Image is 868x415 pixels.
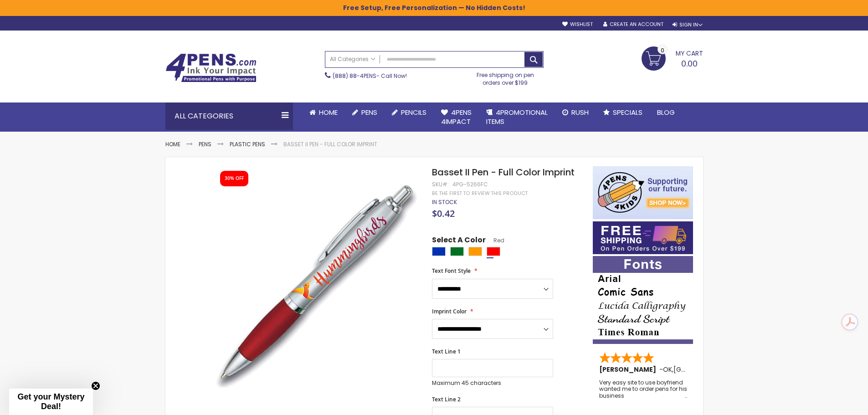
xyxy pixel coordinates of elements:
img: 4pens 4 kids [593,166,693,219]
a: Specials [596,102,650,123]
span: Imprint Color [432,307,467,315]
div: Red [487,247,500,256]
div: All Categories [165,102,293,130]
span: - Call Now! [333,72,407,80]
span: Blog [657,108,675,117]
p: Maximum 45 characters [432,379,553,387]
span: Pens [361,108,377,117]
span: Text Line 1 [432,348,461,355]
span: Text Font Style [432,267,471,275]
span: In stock [432,198,457,206]
span: All Categories [330,56,375,63]
span: Text Line 2 [432,395,461,403]
div: Blue [432,247,446,256]
img: font-personalization-examples [593,256,693,344]
div: Free shipping on pen orders over $199 [467,68,544,86]
div: Sign In [673,21,703,28]
a: Create an Account [603,21,663,28]
div: Availability [432,199,457,206]
a: Pens [345,102,385,123]
a: Home [165,140,180,148]
span: Red [486,236,504,244]
a: All Categories [325,51,380,67]
span: 0.00 [681,58,698,69]
li: Basset II Pen - Full Color Imprint [283,141,377,148]
a: Blog [650,102,682,123]
span: $0.42 [432,207,455,220]
a: Rush [555,102,596,123]
span: Basset II Pen - Full Color Imprint [432,166,575,179]
span: Select A Color [432,235,486,247]
a: 4PROMOTIONALITEMS [479,102,555,132]
img: basset-ii---full-color-red_1_1.jpg [212,179,420,388]
span: [PERSON_NAME] [599,365,659,374]
button: Close teaser [91,381,100,390]
span: Get your Mystery Deal! [17,392,84,411]
span: Pencils [401,108,426,117]
a: 4Pens4impact [434,102,479,132]
div: 30% OFF [225,175,244,182]
strong: SKU [432,180,449,188]
div: Get your Mystery Deal!Close teaser [9,389,93,415]
a: Pens [199,140,211,148]
span: Rush [571,108,589,117]
a: Pencils [385,102,434,123]
div: Green [450,247,464,256]
a: Be the first to review this product [432,190,528,197]
img: Free shipping on orders over $199 [593,221,693,254]
a: Wishlist [562,21,593,28]
span: 0 [661,46,664,55]
a: Plastic Pens [230,140,265,148]
span: - , [659,365,740,374]
a: 0.00 0 [642,46,703,69]
span: Specials [613,108,642,117]
img: 4Pens Custom Pens and Promotional Products [165,53,257,82]
a: (888) 88-4PENS [333,72,376,80]
span: [GEOGRAPHIC_DATA] [673,365,740,374]
div: Very easy site to use boyfriend wanted me to order pens for his business [599,379,688,399]
a: Home [302,102,345,123]
div: 4PG-5266FC [452,181,488,188]
span: OK [663,365,672,374]
div: Orange [468,247,482,256]
span: 4PROMOTIONAL ITEMS [486,108,548,126]
span: 4Pens 4impact [441,108,472,126]
span: Home [319,108,338,117]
